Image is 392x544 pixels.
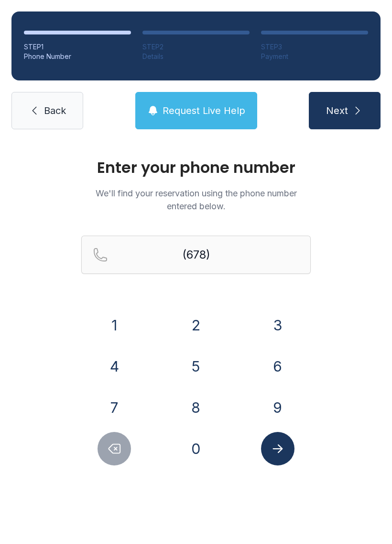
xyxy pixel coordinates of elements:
div: Phone Number [24,52,131,61]
div: STEP 2 [142,42,250,52]
button: 0 [179,432,213,465]
button: 1 [98,308,131,342]
span: Back [44,104,66,117]
button: 6 [261,350,294,383]
button: 7 [98,391,131,424]
div: STEP 3 [261,42,368,52]
div: STEP 1 [24,42,131,52]
button: 2 [179,308,213,342]
h1: Enter your phone number [81,160,311,175]
span: Next [326,104,348,117]
button: 9 [261,391,294,424]
button: 4 [98,350,131,383]
button: 3 [261,308,294,342]
div: Details [142,52,250,61]
span: Request Live Help [163,104,245,117]
button: Submit lookup form [261,432,294,465]
p: We'll find your reservation using the phone number entered below. [81,187,311,213]
div: Payment [261,52,368,61]
input: Reservation phone number [81,236,311,274]
button: 8 [179,391,213,424]
button: Delete number [98,432,131,465]
button: 5 [179,350,213,383]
